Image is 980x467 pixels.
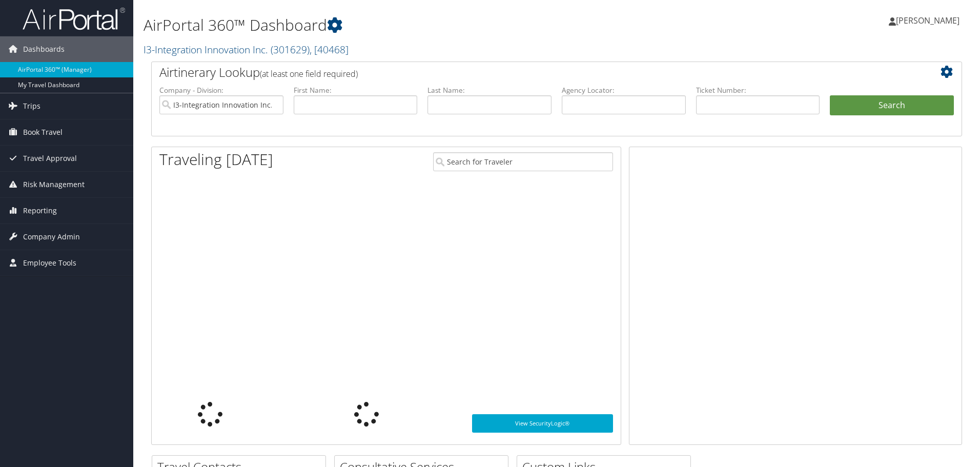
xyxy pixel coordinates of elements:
input: Search for Traveler [433,152,613,171]
img: airportal-logo.png [23,7,125,31]
span: Trips [23,93,40,119]
span: Dashboards [23,36,65,62]
h1: Traveling [DATE] [159,149,273,170]
a: View SecurityLogic® [472,414,613,433]
span: Travel Approval [23,146,77,171]
a: [PERSON_NAME] [889,5,970,36]
label: Ticket Number: [696,85,820,95]
span: Risk Management [23,172,85,197]
span: , [ 40468 ] [310,43,349,56]
span: ( 301629 ) [271,43,310,56]
a: I3-Integration Innovation Inc. [144,43,349,56]
button: Search [830,95,954,116]
span: Reporting [23,198,57,224]
label: Last Name: [427,85,552,95]
span: Employee Tools [23,250,76,276]
label: Agency Locator: [562,85,686,95]
h1: AirPortal 360™ Dashboard [144,14,695,36]
h2: Airtinerary Lookup [159,64,886,81]
span: [PERSON_NAME] [896,15,959,26]
span: Book Travel [23,119,63,145]
label: Company - Division: [159,85,283,95]
label: First Name: [294,85,418,95]
span: (at least one field required) [260,68,358,79]
span: Company Admin [23,224,80,250]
